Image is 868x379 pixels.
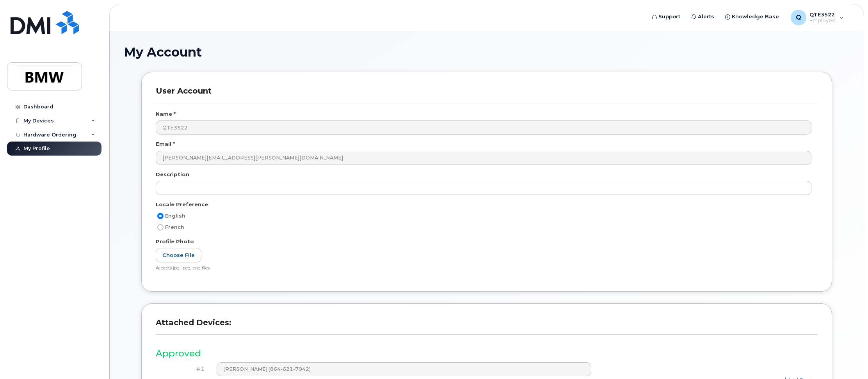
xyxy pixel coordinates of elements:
h3: Approved [156,349,818,358]
input: French [157,224,164,230]
label: Name * [156,110,176,118]
input: English [157,213,164,219]
h3: Attached Devices: [156,318,818,335]
h4: #1 [162,366,205,372]
h3: User Account [156,86,818,103]
div: Accepts jpg, jpeg, png files [156,266,811,271]
label: Profile Photo [156,238,194,245]
label: Choose File [156,248,201,262]
label: Locale Preference [156,201,208,208]
span: English [165,213,185,219]
span: French [165,224,184,230]
h1: My Account [124,45,850,59]
label: Description [156,171,189,178]
label: Email * [156,140,175,148]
